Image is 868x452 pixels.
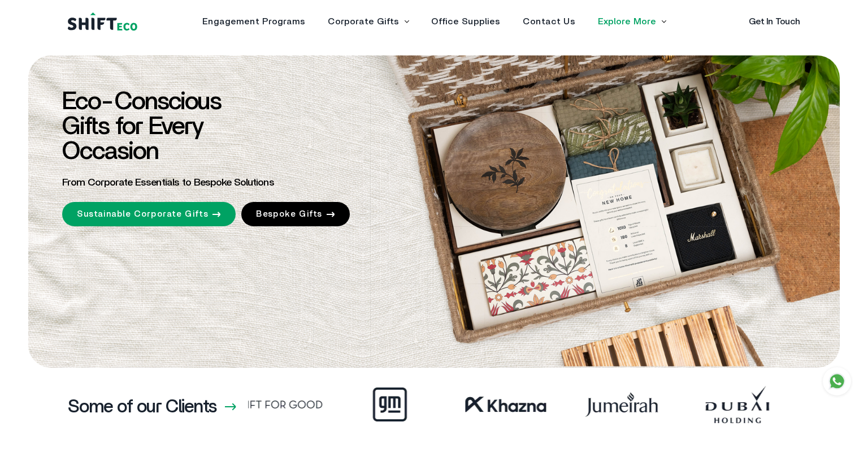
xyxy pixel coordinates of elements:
[68,398,216,416] h3: Some of our Clients
[319,385,435,424] img: Frame_42.webp
[203,385,319,424] img: Frame_67.webp
[62,178,274,188] span: From Corporate Essentials to Bespoke Solutions
[431,17,500,26] a: Office Supplies
[523,17,575,26] a: Contact Us
[62,89,221,164] span: Eco-Conscious Gifts for Every Occasion
[435,385,551,424] img: Frame_59.webp
[202,17,305,26] a: Engagement Programs
[551,385,667,424] img: Frame_38.webp
[328,17,399,26] a: Corporate Gifts
[749,17,800,26] a: Get In Touch
[598,17,656,26] a: Explore More
[667,385,783,424] img: Frame_41.webp
[62,202,236,226] a: Sustainable Corporate Gifts
[241,202,350,226] a: Bespoke Gifts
